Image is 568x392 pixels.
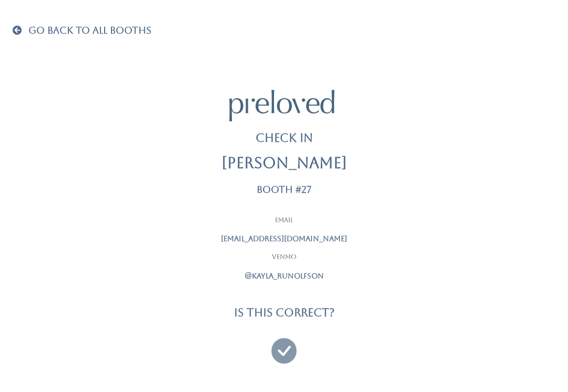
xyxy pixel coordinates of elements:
[234,306,334,318] h4: Is this correct?
[153,216,415,225] p: Email
[229,90,334,121] img: preloved logo
[153,271,415,282] p: @kayla_runolfson
[28,25,151,36] span: Go Back To All Booths
[153,253,415,262] p: Venmo
[221,155,347,172] h2: [PERSON_NAME]
[257,184,311,195] p: Booth #27
[13,26,151,36] a: Go Back To All Booths
[256,130,313,147] p: Check In
[153,233,415,244] p: [EMAIL_ADDRESS][DOMAIN_NAME]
